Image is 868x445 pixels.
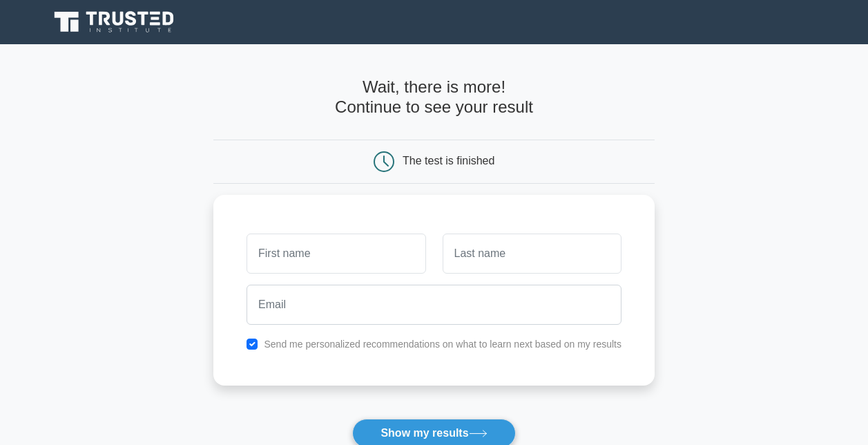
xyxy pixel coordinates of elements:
div: The test is finished [403,155,494,167]
input: First name [247,234,425,274]
h4: Wait, there is more! Continue to see your result [213,77,655,117]
label: Send me personalized recommendations on what to learn next based on my results [264,339,621,350]
input: Last name [443,234,621,274]
input: Email [247,285,621,325]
